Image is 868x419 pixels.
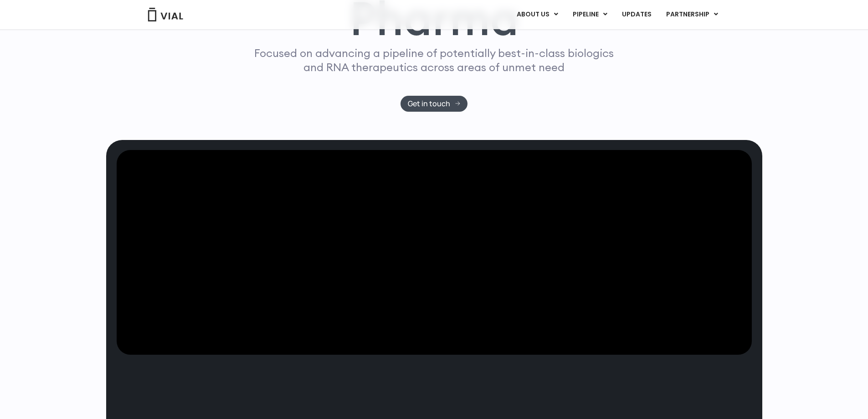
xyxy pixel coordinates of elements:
[565,7,614,22] a: PIPELINEMenu Toggle
[401,96,467,112] a: Get in touch
[408,100,450,107] span: Get in touch
[251,46,618,74] p: Focused on advancing a pipeline of potentially best-in-class biologics and RNA therapeutics acros...
[659,7,725,22] a: PARTNERSHIPMenu Toggle
[147,8,184,21] img: Vial Logo
[509,7,565,22] a: ABOUT USMenu Toggle
[615,7,658,22] a: UPDATES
